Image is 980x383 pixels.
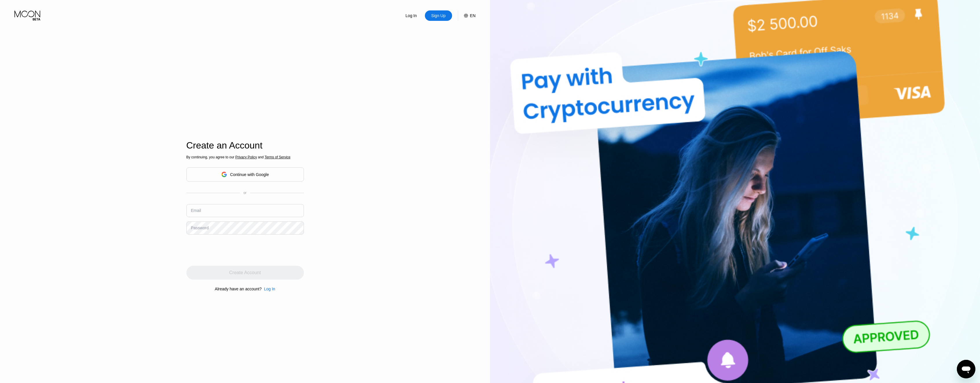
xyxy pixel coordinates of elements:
[186,155,304,159] div: By continuing, you agree to our
[186,239,274,261] iframe: reCAPTCHA
[230,172,269,177] div: Continue with Google
[425,10,452,21] div: Sign Up
[265,155,290,159] span: Terms of Service
[186,167,304,182] div: Continue with Google
[405,13,417,19] div: Log In
[264,287,275,291] div: Log In
[235,155,257,159] span: Privacy Policy
[257,155,265,159] span: and
[398,10,425,21] div: Log In
[458,10,476,21] div: EN
[215,287,262,291] div: Already have an account?
[191,226,209,230] div: Password
[262,287,275,291] div: Log In
[186,140,304,151] div: Create an Account
[191,208,201,213] div: Email
[470,13,476,18] div: EN
[957,360,975,378] iframe: Button to launch messaging window
[243,191,247,195] div: or
[431,13,446,19] div: Sign Up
